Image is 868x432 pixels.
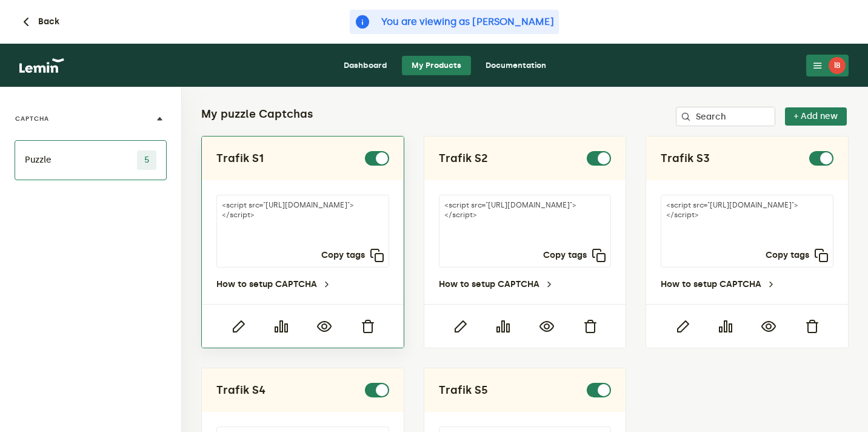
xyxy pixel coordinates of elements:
h2: Trafik S1 [216,151,264,166]
button: İB [806,55,849,76]
label: CAPTCHA [15,114,49,124]
span: 5 [137,150,156,170]
span: You are viewing as [PERSON_NAME] [381,15,554,29]
a: Dashboard [334,56,397,75]
a: How to setup CAPTCHA [661,280,776,289]
h2: Trafik S5 [439,383,488,397]
img: logo [19,58,64,73]
a: How to setup CAPTCHA [439,280,554,289]
button: Copy tags [543,248,606,263]
div: İB [829,57,846,74]
h2: My puzzle Captchas [201,107,313,121]
button: Copy tags [321,248,384,263]
h2: Trafik S4 [216,383,265,397]
h2: Trafik S3 [661,151,710,166]
a: My Products [402,56,471,75]
button: CAPTCHA [15,97,167,141]
h2: Trafik S2 [439,151,488,166]
button: + Add new [785,107,847,126]
button: Copy tags [766,248,829,263]
input: Search [676,107,775,126]
a: How to setup CAPTCHA [216,280,332,289]
button: Back [19,15,59,29]
li: Puzzle [15,140,167,180]
a: Documentation [476,56,556,75]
